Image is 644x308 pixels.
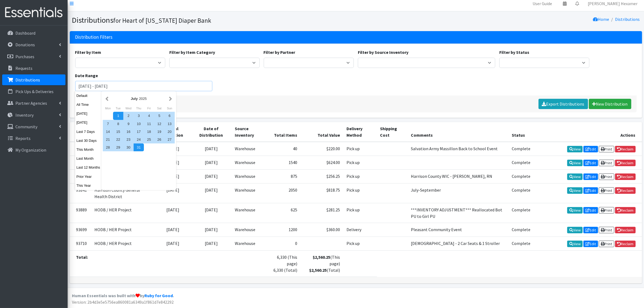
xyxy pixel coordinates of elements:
a: Print [599,227,614,233]
div: 13 [164,120,175,128]
th: Date of Distribution [191,122,232,142]
td: [DATE] [191,223,232,237]
input: January 1, 2011 - December 31, 2011 [75,81,213,91]
div: 18 [144,128,154,136]
label: Filter by Item Category [169,49,215,55]
div: 29 [113,143,123,151]
a: Ruby for Good [144,293,173,298]
td: [DATE] [191,203,232,223]
td: (This page) (Total) [300,251,343,277]
td: [DEMOGRAPHIC_DATA] - 2 Car Seats & 1 Stroller [408,237,508,251]
p: Purchases [15,54,34,59]
td: 93838 [70,156,91,169]
div: 10 [134,120,144,128]
div: 7 [103,120,113,128]
td: 0 [268,237,300,251]
td: 1540 [268,156,300,169]
td: Pick up [343,169,377,183]
th: ID [70,122,91,142]
td: Delivery [343,223,377,237]
th: Actions [534,122,642,142]
td: Harrison County General Health District [91,183,155,203]
span: Version: 2b4d3e5e5756ea860081a6349a1f861d7e842292 [72,299,174,305]
div: 4 [144,112,154,120]
div: 31 [134,143,144,151]
a: Edit [583,146,598,152]
a: Home [593,17,609,22]
td: Complete [508,142,534,156]
div: 19 [154,128,164,136]
td: [DATE] [191,142,232,156]
td: HODB / HER Project [91,237,155,251]
td: 93841 [70,183,91,203]
div: 25 [144,136,154,143]
td: Salvation Army Massillon Back to School Event [408,142,508,156]
label: Filter by Item [75,49,101,55]
p: Partner Agencies [15,100,47,106]
div: 24 [134,136,144,143]
td: [DATE] [191,183,232,203]
a: Reclaim [615,227,636,233]
td: $360.00 [300,223,343,237]
a: Purchases [2,51,65,62]
p: Distributions [15,77,40,83]
td: Pick up [343,183,377,203]
label: Filter by Partner [264,49,295,55]
strong: Total: [76,254,88,260]
td: 93699 [70,223,91,237]
div: 23 [123,136,134,143]
div: 30 [123,143,134,151]
a: Print [599,207,614,214]
h3: Distribution Filters [75,34,113,40]
td: 93710 [70,237,91,251]
div: Friday [144,105,154,112]
div: Thursday [134,105,144,112]
td: $818.75 [300,183,343,203]
button: All Time [75,101,102,109]
td: [DATE] [155,183,191,203]
div: 3 [134,112,144,120]
div: Monday [103,105,113,112]
th: Shipping Cost [377,122,408,142]
td: Pick up [343,203,377,223]
td: $220.00 [300,142,343,156]
a: Reclaim [615,187,636,194]
th: Status [508,122,534,142]
td: 2050 [268,183,300,203]
td: Complete [508,203,534,223]
td: 875 [268,169,300,183]
a: My Organization [2,145,65,155]
a: View [567,187,583,194]
div: 12 [154,120,164,128]
td: [DATE] [155,223,191,237]
a: View [567,146,583,152]
strong: $2,560.25 [309,267,327,273]
div: Sunday [164,105,175,112]
td: HODB / HER Project [91,223,155,237]
a: Print [599,146,614,152]
p: Inventory [15,112,34,118]
a: Reclaim [615,160,636,166]
td: ***INVENTORY ADJUSTMENT*** Reallocated Bot PU to Girl PU [408,203,508,223]
div: Saturday [154,105,164,112]
td: 93839 [70,169,91,183]
button: Last 7 Days [75,128,102,136]
button: This Year [75,182,102,189]
td: [DATE] [155,203,191,223]
a: Reclaim [615,207,636,214]
p: Dashboard [15,30,35,36]
td: [DATE] [191,156,232,169]
td: Warehouse [232,237,268,251]
a: Edit [583,207,598,214]
a: Reclaim [615,146,636,152]
a: Partner Agencies [2,98,65,109]
div: 17 [134,128,144,136]
p: Pick Ups & Deliveries [15,89,54,94]
td: Complete [508,237,534,251]
div: 14 [103,128,113,136]
div: 27 [164,136,175,143]
td: [DATE] [155,237,191,251]
td: Warehouse [232,183,268,203]
td: 625 [268,203,300,223]
th: Comments [408,122,508,142]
